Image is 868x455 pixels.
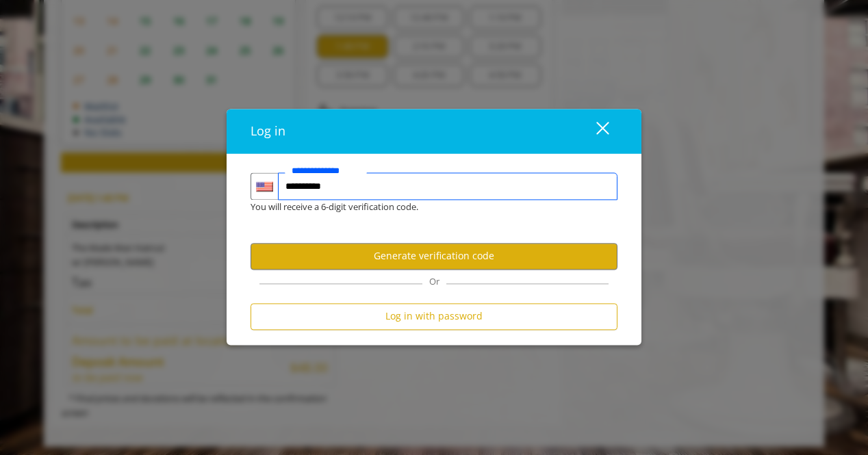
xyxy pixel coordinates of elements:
[251,303,617,330] button: Log in with password
[251,172,278,200] div: Country
[422,275,446,287] span: Or
[240,200,607,214] div: You will receive a 6-digit verification code.
[571,117,617,145] button: close dialog
[580,121,608,142] div: close dialog
[251,122,285,139] span: Log in
[251,243,617,270] button: Generate verification code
